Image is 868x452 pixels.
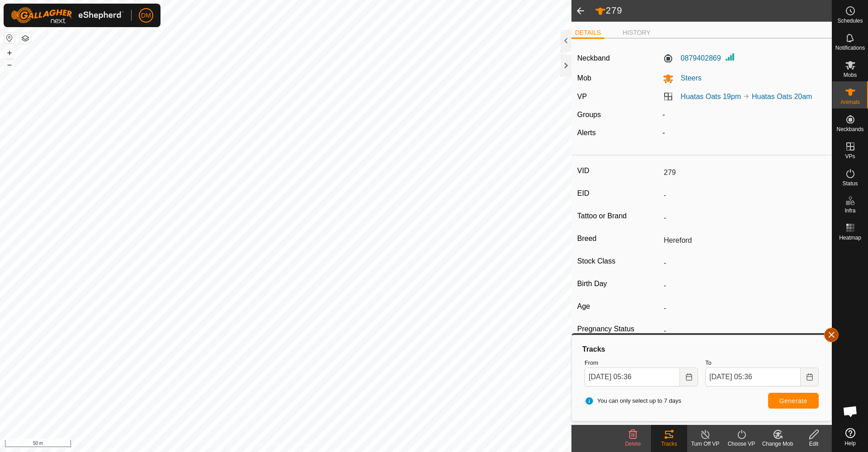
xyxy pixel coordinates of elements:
span: Generate [779,397,807,405]
img: to [743,93,750,100]
label: Stock Class [577,255,660,267]
button: + [4,47,15,58]
span: Notifications [835,45,865,51]
label: Breed [577,233,660,245]
label: From [585,358,698,367]
button: – [4,59,15,70]
h2: 279 [595,5,832,17]
span: Schedules [837,18,863,24]
a: Privacy Policy [250,440,284,448]
span: Help [844,441,856,446]
label: Neckband [577,53,610,64]
div: Edit [796,440,832,448]
div: - [659,109,830,120]
label: 0879402869 [663,53,721,64]
span: VPs [845,154,855,159]
a: Huatas Oats 20am [752,93,812,100]
button: Choose Date [680,367,698,386]
label: Age [577,301,660,312]
label: VID [577,165,660,177]
a: Huatas Oats 19pm [681,93,741,100]
div: Change Mob [759,440,796,448]
div: - [659,127,830,138]
span: Steers [674,74,702,82]
label: Alerts [577,129,596,137]
span: Neckbands [836,127,863,132]
a: Help [832,424,868,450]
div: Tracks [651,440,687,448]
label: VP [577,93,587,100]
img: Gallagher Logo [11,7,124,24]
li: DETAILS [571,28,604,39]
li: HISTORY [619,28,654,38]
span: Animals [840,99,860,105]
img: Signal strength [725,52,736,62]
button: Map Layers [20,33,31,44]
div: Tracks [581,344,822,355]
span: You can only select up to 7 days [585,396,681,405]
label: Tattoo or Brand [577,210,660,222]
label: Pregnancy Status [577,323,660,335]
label: EID [577,188,660,199]
a: Contact Us [295,440,321,448]
span: Mobs [844,72,857,78]
span: Status [842,181,858,186]
div: Turn Off VP [687,440,723,448]
button: Reset Map [4,33,15,43]
button: Choose Date [801,367,819,386]
div: Open chat [837,398,864,425]
span: Heatmap [839,235,861,240]
label: Birth Day [577,278,660,290]
label: Mob [577,74,591,82]
label: To [705,358,819,367]
span: Infra [844,208,855,213]
div: Choose VP [723,440,759,448]
button: Generate [768,393,819,409]
label: Groups [577,111,601,118]
span: Delete [625,441,641,447]
span: DM [141,11,151,20]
